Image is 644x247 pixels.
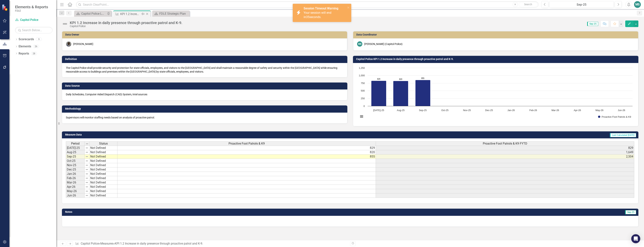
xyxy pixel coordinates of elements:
td: Mar-26 [66,180,85,185]
td: Not Defined [90,180,117,185]
text: 829 [377,78,380,80]
td: Not Defined [90,185,117,189]
text: 1,000 [359,74,365,77]
text: 1,250 [359,67,365,69]
td: [DATE]-25 [66,146,85,150]
svg: Interactive chart [357,66,634,122]
h3: Data Coordinator [356,33,636,36]
h3: Notes [65,211,284,213]
div: Capitol Police [70,25,182,28]
input: Search Below... [15,27,53,33]
text: 820 [399,78,402,80]
img: 8DAGhfEEPCf229AAAAAElFTkSuQmCC [85,172,88,175]
a: Reports [19,52,29,56]
text: Jun-26 [618,109,625,112]
div: 9 [36,38,42,41]
div: Chart. Highcharts interactive chart. [357,66,634,122]
span: Proactive Foot Patrols & K9 FYTD [483,142,527,145]
td: Not Defined [90,193,117,198]
td: Not Defined [90,163,117,167]
input: Search ClearPoint... [76,1,539,8]
text: Apr-26 [574,109,581,112]
td: Not Defined [90,167,117,172]
td: Not Defined [90,159,117,163]
text: Jan-26 [507,109,515,112]
button: Sep-25 [549,1,614,8]
div: » » [75,242,347,246]
strong: Session Timeout Warning [304,7,338,10]
text: Feb-26 [529,109,537,112]
span: Status [99,142,108,145]
td: Nov-25 [66,163,85,167]
img: 8DAGhfEEPCf229AAAAAElFTkSuQmCC [85,177,88,180]
td: Apr-26 [66,185,85,189]
td: Dec-25 [66,167,85,172]
text: Aug-25 [397,109,405,112]
button: Show Proactive Foot Patrols & K9 [598,115,631,118]
td: 820 [117,150,376,155]
td: Not Defined [90,189,117,193]
h3: Methodology [65,107,345,110]
img: 8DAGhfEEPCf229AAAAAElFTkSuQmCC [86,142,89,145]
td: 829 [376,146,634,150]
text: 855 [421,77,424,79]
span: Search [524,3,532,6]
p: Daily Schedules, Computer Aided Dispatch (CAD) System, Intel sources [66,92,343,96]
td: Feb-26 [66,176,85,180]
path: Jul-25, 829. Proactive Foot Patrols & K9. [371,81,386,106]
a: Scorecards [19,37,34,42]
span: Sep-25 [625,210,636,214]
path: Sep-25, 855. Proactive Foot Patrols & K9. [415,80,430,106]
img: Not Defined [62,21,68,27]
a: Capitol Police Landing [75,11,106,16]
div: Capitol Police Landing [81,11,106,16]
text: Sep-25 [419,109,427,112]
td: Jun-26 [66,193,85,198]
h3: Capitol Police KPI 1.2 Increase in daily presence through proactive patrol and K-9. [356,58,636,61]
text: Nov-25 [463,109,471,112]
img: 8DAGhfEEPCf229AAAAAElFTkSuQmCC [85,155,88,158]
div: FDLE Strategic Plan [159,11,189,16]
h3: Measure Data [65,133,285,136]
img: 8DAGhfEEPCf229AAAAAElFTkSuQmCC [85,159,88,162]
img: 8DAGhfEEPCf229AAAAAElFTkSuQmCC [85,164,88,167]
td: Sep-25 [66,155,85,159]
text: 500 [361,89,365,92]
path: Aug-25, 820. Proactive Foot Patrols & K9. [393,81,408,106]
span: Sep-25 [587,22,598,26]
div: 26 [33,45,39,48]
img: 8DAGhfEEPCf229AAAAAElFTkSuQmCC [85,185,88,188]
button: close [347,5,350,10]
text: Mar-26 [551,109,559,112]
text: Dec-25 [485,109,493,112]
text: 250 [361,97,365,100]
td: Aug-25 [66,150,85,155]
h3: Data Owner [65,33,345,36]
img: 8DAGhfEEPCf229AAAAAElFTkSuQmCC [85,151,88,154]
td: Oct-25 [66,159,85,163]
a: FDLE Strategic Plan [153,11,189,16]
td: Not Defined [90,150,117,155]
span: Period [71,142,80,145]
h3: Definition [65,58,345,61]
text: [DATE]-25 [373,109,384,112]
a: Capitol Police [81,242,99,245]
td: 2,504 [376,155,634,159]
div: 28 [31,52,37,55]
text: Oct-25 [441,109,448,112]
td: 1,649 [376,150,634,155]
td: 855 [117,155,376,159]
p: The Capitol Police shall provide security and protection for state officials, employees, and visi... [66,66,343,73]
div: MS [357,41,362,47]
text: 750 [361,82,365,85]
td: May-26 [66,189,85,193]
span: Your session will end in seconds. [304,11,331,19]
div: Open Intercom Messenger [631,234,640,243]
img: Shaketra Carroll [66,41,71,47]
text: 0 [363,105,365,108]
span: Elements & Reports [15,5,48,9]
div: KPI 1.2 Increase in daily presence through proactive patrol and K-9. [120,12,140,16]
text: May-26 [595,109,603,112]
span: Proactive Foot Patrols & K9 [229,142,265,145]
span: 35 [306,15,309,19]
